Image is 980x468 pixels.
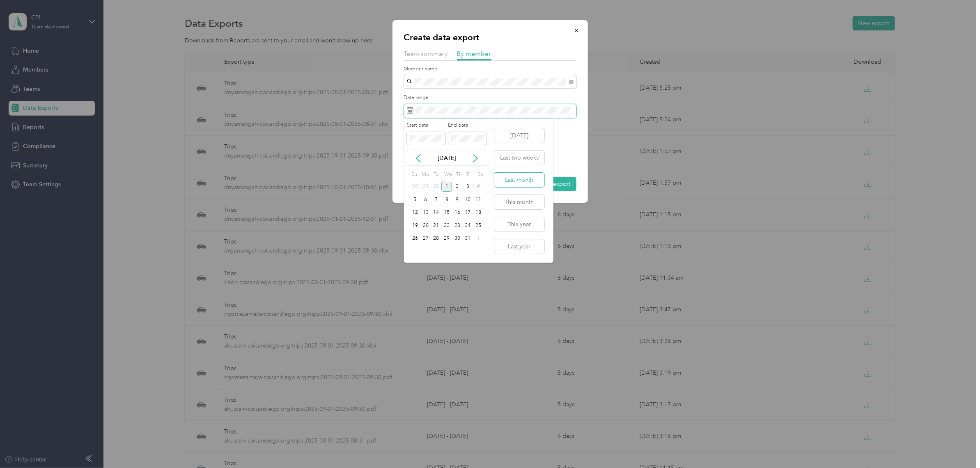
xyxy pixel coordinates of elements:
button: Last year [494,239,544,254]
div: 8 [441,195,452,205]
div: 13 [420,208,431,218]
div: 17 [463,208,473,218]
div: 11 [473,195,484,205]
div: 26 [410,234,420,244]
p: [DATE] [429,154,464,162]
button: Last month [494,173,544,187]
button: This year [494,217,544,232]
div: 10 [463,195,473,205]
div: 27 [420,234,431,244]
p: Create data export [404,32,576,43]
div: 3 [463,182,473,192]
div: 28 [431,234,442,244]
div: Fr [466,169,473,180]
div: Sa [476,169,484,180]
div: Su [410,169,418,180]
div: 12 [410,208,420,218]
div: We [443,169,452,180]
div: 16 [452,208,463,218]
button: This month [494,195,544,209]
div: 20 [420,220,431,231]
button: [DATE] [494,128,544,143]
div: 22 [441,220,452,231]
div: 7 [431,195,442,205]
div: 29 [420,182,431,192]
div: 31 [463,234,473,244]
div: 21 [431,220,442,231]
div: 18 [473,208,484,218]
button: Last two weeks [494,151,544,165]
label: Start date [407,122,445,129]
div: 1 [441,182,452,192]
div: 23 [452,220,463,231]
div: 25 [473,220,484,231]
div: 30 [452,234,463,244]
div: Th [455,169,463,180]
iframe: Everlance-gr Chat Button Frame [934,422,980,468]
div: Tu [432,169,440,180]
div: 24 [463,220,473,231]
span: Team summary [404,50,448,58]
div: 30 [431,182,442,192]
label: Date range [404,94,576,102]
div: 5 [410,195,420,205]
label: Member name [404,65,576,73]
div: 14 [431,208,442,218]
div: 2 [452,182,463,192]
div: 19 [410,220,420,231]
span: By member [457,50,491,58]
div: 1 [473,234,484,244]
div: 6 [420,195,431,205]
div: 28 [410,182,420,192]
div: 29 [441,234,452,244]
div: 9 [452,195,463,205]
label: End date [448,122,487,129]
div: 15 [441,208,452,218]
div: 4 [473,182,484,192]
div: Mo [420,169,429,180]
